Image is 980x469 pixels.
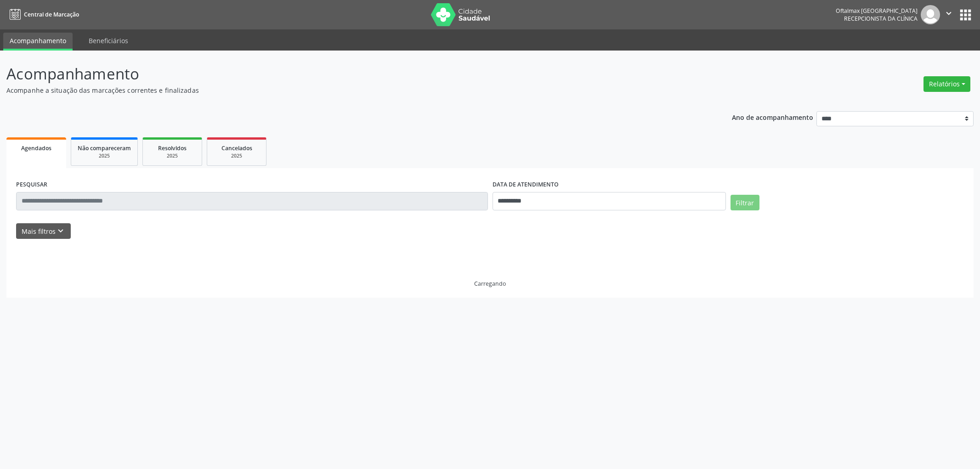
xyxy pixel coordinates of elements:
[944,8,954,18] i: 
[56,226,66,236] i: keyboard_arrow_down
[923,76,970,92] button: Relatórios
[493,178,559,192] label: DATA DE ATENDIMENTO
[82,33,135,49] a: Beneficiários
[21,144,51,152] span: Agendados
[78,153,131,159] div: 2025
[214,153,260,159] div: 2025
[24,11,79,18] span: Central de Marcação
[158,144,187,152] span: Resolvidos
[836,7,918,15] div: Oftalmax [GEOGRAPHIC_DATA]
[78,144,131,152] span: Não compareceram
[6,7,79,22] a: Central de Marcação
[149,153,195,159] div: 2025
[732,111,813,123] p: Ano de acompanhamento
[731,195,759,210] button: Filtrar
[940,5,957,24] button: 
[16,178,47,192] label: PESQUISAR
[6,85,684,95] p: Acompanhe a situação das marcações correntes e finalizadas
[474,280,506,288] div: Carregando
[3,33,73,51] a: Acompanhamento
[16,223,71,239] button: Mais filtroskeyboard_arrow_down
[221,144,252,152] span: Cancelados
[6,62,684,85] p: Acompanhamento
[957,7,974,23] button: apps
[844,15,918,23] span: Recepcionista da clínica
[921,5,940,24] img: img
